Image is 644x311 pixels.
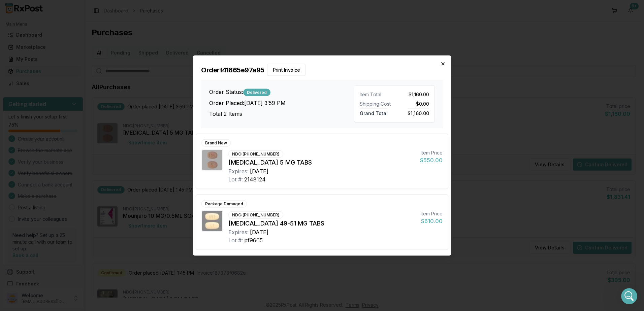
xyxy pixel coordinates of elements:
[5,109,129,125] div: LUIS says…
[228,211,283,219] div: NDC: [PHONE_NUMBER]
[42,113,124,120] div: i also need [MEDICAL_DATA] 49/51
[5,94,129,109] div: LUIS says…
[360,109,388,116] span: Grand Total
[62,129,124,135] div: and [MEDICAL_DATA] 5mg
[244,236,263,244] div: pf9665
[209,88,354,96] h3: Order Status:
[5,54,129,94] div: Manuel says…
[421,217,443,225] div: $610.00
[228,228,249,236] div: Expires:
[5,182,129,249] div: Manuel says…
[250,167,268,175] div: [DATE]
[57,125,129,139] div: and [MEDICAL_DATA] 5mg
[5,54,110,88] div: They are going to call me back and the [MEDICAL_DATA] was dropped off once i have the updated tra...
[420,149,443,156] div: Item Price
[11,58,105,84] div: They are going to call me back and the [MEDICAL_DATA] was dropped off once i have the updated tra...
[621,288,637,304] iframe: Intercom live chat
[201,200,247,208] div: Package Damaged
[5,160,110,181] div: [MEDICAL_DATA] and [MEDICAL_DATA] 1 of each?
[421,210,443,217] div: Item Price
[4,3,17,15] button: go back
[33,3,76,8] h1: [PERSON_NAME]
[397,101,429,107] div: $0.00
[5,145,60,160] div: sorry no zepbound
[118,3,130,15] div: Close
[420,156,443,164] div: $550.00
[6,206,129,218] textarea: Message…
[228,158,415,167] div: [MEDICAL_DATA] 5 MG TABS
[397,91,429,98] div: $1,160.00
[21,220,27,226] button: Gif picker
[202,211,222,231] img: Entresto 49-51 MG TABS
[5,145,129,160] div: Manuel says…
[105,3,118,15] button: Home
[5,21,129,54] div: LUIS says…
[228,236,243,244] div: Lot #:
[24,21,129,49] div: if you find the zepbound 12.5, you can submit it. if you can't find it then don't worry about it
[360,91,392,98] div: Item Total
[244,175,266,183] div: 2148124
[202,150,222,170] img: Eliquis 5 MG TABS
[19,4,30,14] img: Profile image for Manuel
[113,94,129,109] div: ok
[201,64,443,76] h2: Order f41865e97a95
[360,101,392,107] div: Shipping Cost
[116,218,126,229] button: Send a message…
[250,228,268,236] div: [DATE]
[408,109,429,116] span: $1,160.00
[11,149,55,155] div: sorry no zepbound
[228,219,415,228] div: [MEDICAL_DATA] 49-51 MG TABS
[10,220,16,226] button: Emoji picker
[5,125,129,145] div: LUIS says…
[30,25,124,45] div: if you find the zepbound 12.5, you can submit it. if you can't find it then don't worry about it
[228,150,283,158] div: NDC: [PHONE_NUMBER]
[243,89,270,96] div: Delivered
[118,98,124,105] div: ok
[228,175,243,183] div: Lot #:
[209,99,354,107] h3: Order Placed: [DATE] 3:59 PM
[5,160,129,182] div: Manuel says…
[11,164,105,177] div: [MEDICAL_DATA] and [MEDICAL_DATA] 1 of each?
[201,139,231,147] div: Brand New
[228,167,249,175] div: Expires:
[33,8,46,15] p: Active
[209,109,354,117] h3: Total 2 Items
[267,64,306,76] button: Print Invoice
[32,220,37,226] button: Upload attachment
[37,109,129,124] div: i also need [MEDICAL_DATA] 49/51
